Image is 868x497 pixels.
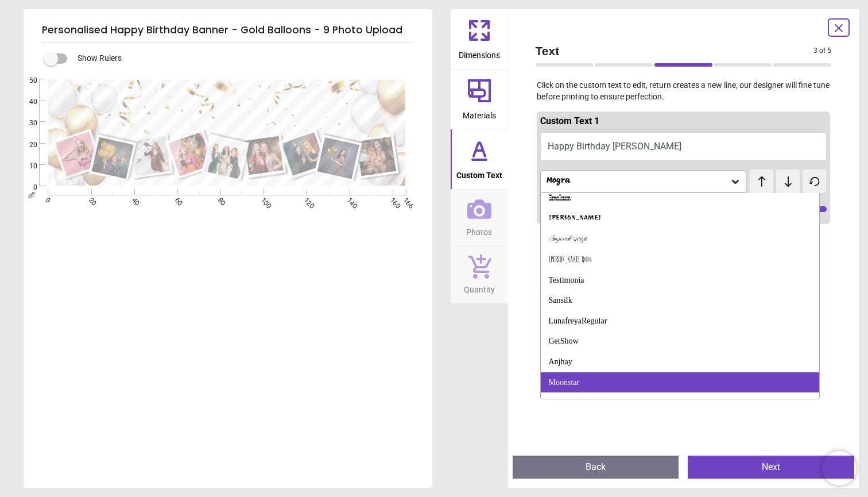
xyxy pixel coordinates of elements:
[688,456,854,479] button: Next
[549,377,580,388] div: Moonstar
[549,315,607,327] div: LunafreyaRegular
[526,80,841,102] p: Click on the custom text to edit, return creates a new line, our designer will fine tune before p...
[463,105,496,122] span: Materials
[15,97,37,107] span: 40
[813,46,831,56] span: 3 of 5
[549,336,579,347] div: GetShow
[466,221,492,238] span: Photos
[513,456,679,479] button: Back
[456,164,502,182] span: Custom Text
[549,295,572,306] div: Sansilk
[549,356,572,368] div: Anjhay
[451,9,508,69] button: Dimensions
[15,118,37,128] span: 30
[15,161,37,171] span: 10
[540,132,827,161] button: Happy Birthday [PERSON_NAME]
[549,213,601,225] div: [PERSON_NAME]
[822,451,857,486] iframe: Brevo live chat
[536,43,814,59] span: Text
[549,397,584,409] div: Montserrat
[42,18,414,43] h5: Personalised Happy Birthday Banner - Gold Balloons - 9 Photo Upload
[451,70,508,129] button: Materials
[451,246,508,303] button: Quantity
[459,44,500,61] span: Dimensions
[549,233,587,245] div: Imperial Script
[545,176,730,186] div: Mogra
[15,76,37,86] span: 50
[15,140,37,150] span: 20
[15,183,37,192] span: 0
[451,129,508,189] button: Custom Text
[451,190,508,246] button: Photos
[549,275,584,286] div: Testimonia
[549,254,591,265] div: [PERSON_NAME] Rules
[540,115,599,126] span: Custom Text 1
[51,52,432,66] div: Show Rulers
[549,192,571,204] div: Smokum
[464,279,495,296] span: Quantity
